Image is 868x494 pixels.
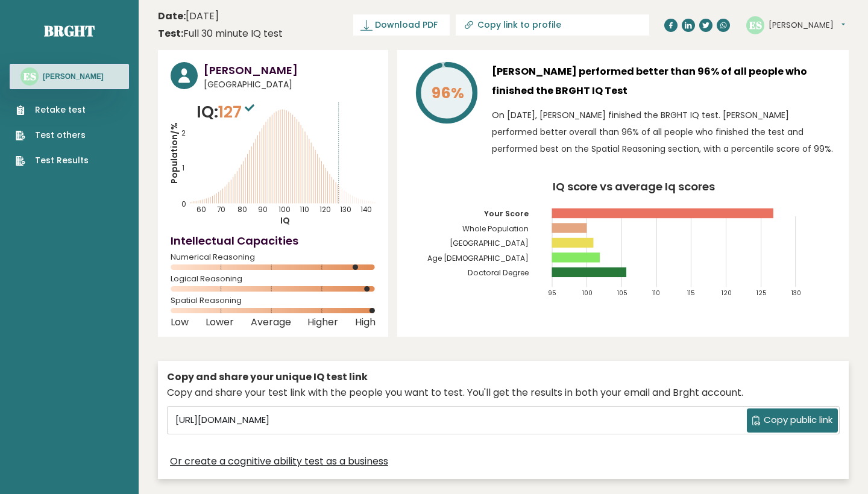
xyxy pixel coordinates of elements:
[197,205,206,214] tspan: 60
[171,233,376,249] h4: Intellectual Capacities
[353,14,450,36] a: Download PDF
[355,320,376,325] span: High
[170,454,388,469] a: Or create a cognitive ability test as a business
[583,289,593,298] tspan: 100
[182,163,184,173] tspan: 1
[218,101,257,123] span: 127
[181,199,186,209] tspan: 0
[687,289,695,298] tspan: 115
[16,154,89,167] a: Test Results
[278,205,291,214] tspan: 100
[468,267,529,278] tspan: Doctoral Degree
[791,289,801,298] tspan: 130
[432,83,464,104] tspan: 96%
[158,27,183,40] b: Test:
[158,27,283,41] div: Full 30 minute IQ test
[617,289,627,298] tspan: 105
[280,214,290,227] tspan: IQ
[251,320,291,325] span: Average
[769,19,845,31] button: [PERSON_NAME]
[43,72,104,81] h3: [PERSON_NAME]
[167,370,840,384] div: Copy and share your unique IQ test link
[204,62,376,78] h3: [PERSON_NAME]
[553,179,715,194] tspan: IQ score vs average Iq scores
[747,408,838,433] button: Copy public link
[484,208,529,219] tspan: Your Score
[16,104,89,116] a: Retake test
[756,289,767,298] tspan: 125
[204,78,376,91] span: [GEOGRAPHIC_DATA]
[360,205,372,214] tspan: 140
[375,19,438,31] span: Download PDF
[171,277,376,281] span: Logical Reasoning
[168,122,180,184] tspan: Population/%
[167,386,840,400] div: Copy and share your test link with the people you want to test. You'll get the results in both yo...
[492,62,836,101] h3: [PERSON_NAME] performed better than 96% of all people who finished the BRGHT IQ Test
[450,238,529,248] tspan: [GEOGRAPHIC_DATA]
[24,69,36,83] text: ES
[158,9,186,23] b: Date:
[300,205,309,214] tspan: 110
[722,289,732,298] tspan: 120
[652,289,660,298] tspan: 110
[492,107,836,157] p: On [DATE], [PERSON_NAME] finished the BRGHT IQ test. [PERSON_NAME] performed better overall than ...
[171,255,376,260] span: Numerical Reasoning
[158,9,219,23] time: [DATE]
[237,205,247,214] tspan: 80
[181,128,186,138] tspan: 2
[462,224,529,234] tspan: Whole Population
[206,320,234,325] span: Lower
[307,320,338,325] span: Higher
[16,129,89,142] a: Test others
[319,205,331,214] tspan: 120
[217,205,225,214] tspan: 70
[764,413,832,427] span: Copy public link
[548,289,556,298] tspan: 95
[427,253,529,263] tspan: Age [DEMOGRAPHIC_DATA]
[171,320,189,325] span: Low
[197,100,257,124] p: IQ:
[44,21,95,40] a: Brght
[258,205,268,214] tspan: 90
[171,298,376,303] span: Spatial Reasoning
[749,17,762,31] text: ES
[340,205,351,214] tspan: 130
